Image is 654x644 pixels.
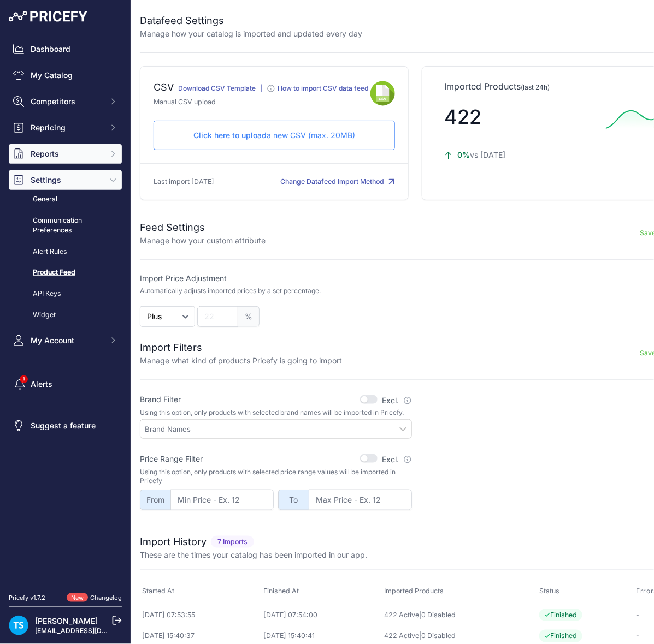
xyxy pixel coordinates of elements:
span: (last 24h) [521,83,550,91]
span: Reports [31,148,102,159]
p: Using this option, only products with selected price range values will be imported in Pricefy [140,468,412,485]
a: 0 Disabled [421,611,456,619]
a: 422 Active [384,631,419,640]
label: Brand Filter [140,394,181,405]
a: Product Feed [9,263,122,282]
a: Dashboard [9,39,122,59]
label: Import Price Adjustment [140,273,412,284]
h2: Import History [140,534,207,550]
span: Started At [142,587,174,595]
a: 0 Disabled [421,631,456,640]
a: How to import CSV data feed [267,86,368,94]
button: Competitors [9,92,122,111]
td: | [382,604,537,625]
a: Download CSV Template [178,84,256,92]
p: a new CSV (max. 20MB) [163,130,386,141]
label: Excl. [382,395,412,406]
span: Finished [539,630,582,642]
div: Pricefy v1.7.2 [9,593,45,603]
button: Repricing [9,118,122,138]
input: Max Price - Ex. 12 [309,490,412,510]
span: Competitors [31,96,102,107]
a: [EMAIL_ADDRESS][DOMAIN_NAME] [35,627,149,635]
span: Finished At [264,587,299,595]
span: % [238,306,260,327]
p: Automatically adjusts imported prices by a set percentage. [140,287,321,295]
a: 422 Active [384,611,419,619]
span: Click here to upload [193,130,267,140]
label: Price Range Filter [140,454,203,464]
a: Alerts [9,374,122,394]
div: | [260,84,262,97]
img: Pricefy Logo [9,11,87,22]
span: Settings [31,175,102,186]
button: Settings [9,170,122,190]
a: Widget [9,306,122,325]
p: Last import [DATE] [154,177,214,187]
label: Excl. [382,454,412,465]
span: 7 Imports [211,536,254,548]
span: Finished [539,609,582,622]
a: Alert Rules [9,242,122,261]
a: [PERSON_NAME] [35,616,98,625]
p: Manage how your custom attribute [140,235,266,246]
h2: Import Filters [140,340,342,355]
p: Using this option, only products with selected brand names will be imported in Pricefy. [140,408,412,417]
p: Manage what kind of products Pricefy is going to import [140,355,342,366]
input: Brand Names [145,424,411,434]
a: API Keys [9,284,122,303]
button: My Account [9,331,122,350]
a: Changelog [90,594,122,601]
h2: Datafeed Settings [140,13,362,28]
td: [DATE] 07:54:00 [262,604,382,625]
div: CSV [154,80,174,97]
a: Communication Preferences [9,211,122,240]
h2: Feed Settings [140,220,266,235]
span: To [278,490,309,510]
p: These are the times your catalog has been imported in our app. [140,550,367,560]
span: Status [539,587,559,595]
span: Imported Products [384,587,444,595]
div: How to import CSV data feed [278,84,368,93]
p: vs [DATE] [444,150,597,160]
a: My Catalog [9,65,122,85]
a: General [9,190,122,209]
span: New [67,593,88,603]
input: Min Price - Ex. 12 [170,490,274,510]
button: Change Datafeed Import Method [280,177,395,187]
a: Suggest a feature [9,416,122,436]
span: From [140,490,170,510]
p: Manual CSV upload [154,97,370,108]
span: My Account [31,335,102,346]
input: 22 [197,306,238,327]
td: [DATE] 07:53:55 [140,604,262,625]
span: Repricing [31,122,102,133]
button: Reports [9,144,122,164]
span: 422 [444,105,481,129]
span: 0% [457,150,470,159]
nav: Sidebar [9,39,122,580]
p: Manage how your catalog is imported and updated every day [140,28,362,39]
